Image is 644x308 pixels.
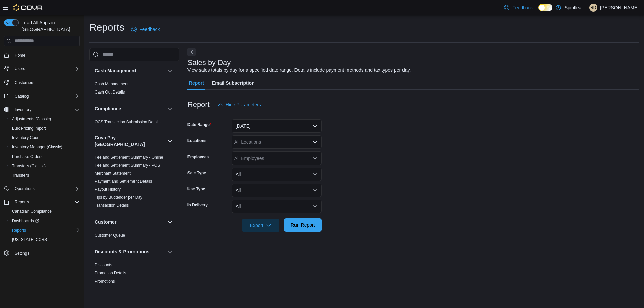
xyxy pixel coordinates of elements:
button: Cova Pay [GEOGRAPHIC_DATA] [95,134,165,148]
a: Fee and Settlement Summary - POS [95,163,160,168]
a: Feedback [128,23,162,36]
h1: Reports [89,21,124,34]
button: All [232,200,322,213]
button: Users [1,64,83,73]
button: Reports [12,198,32,206]
span: Fee and Settlement Summary - Online [95,155,163,160]
a: Promotion Details [95,271,126,275]
a: Discounts [95,263,112,267]
button: Settings [1,248,83,258]
button: Home [1,50,83,60]
span: Adjustments (Classic) [12,116,51,122]
p: Spiritleaf [565,4,583,12]
span: Home [15,53,25,58]
a: Transfers (Classic) [9,162,48,170]
a: Payment and Settlement Details [95,179,152,184]
button: Bulk Pricing Import [7,124,83,133]
button: Catalog [1,91,83,101]
span: Customer Queue [95,233,125,238]
nav: Complex example [4,48,80,275]
a: Transfers [9,171,32,179]
span: Fee and Settlement Summary - POS [95,163,160,168]
span: Export [246,219,275,232]
label: Use Type [187,186,205,192]
button: All [232,168,322,181]
span: Hide Parameters [226,101,261,108]
button: [DATE] [232,119,322,133]
button: Discounts & Promotions [166,248,174,256]
span: Merchant Statement [95,171,131,176]
div: Cova Pay [GEOGRAPHIC_DATA] [89,153,179,212]
span: Catalog [15,94,29,99]
span: Transfers (Classic) [9,162,80,170]
h3: Cash Management [95,67,136,74]
span: Dashboards [9,217,80,225]
span: Washington CCRS [9,236,80,244]
span: Inventory Manager (Classic) [12,144,62,150]
a: Cash Out Details [95,90,125,95]
span: Purchase Orders [9,152,80,161]
span: Payment and Settlement Details [95,179,152,184]
a: Adjustments (Classic) [9,115,54,123]
span: Home [12,51,80,59]
button: Inventory [1,105,83,114]
span: Reports [9,226,80,234]
button: Hide Parameters [215,98,264,111]
label: Locations [187,138,207,143]
button: Cova Pay [GEOGRAPHIC_DATA] [166,137,174,145]
button: Inventory Count [7,133,83,142]
button: Run Report [284,218,322,232]
h3: Compliance [95,105,121,112]
a: Cash Management [95,82,128,86]
span: Settings [12,249,80,257]
span: Customers [12,78,80,86]
button: Open list of options [312,156,318,161]
div: Compliance [89,118,179,129]
button: Operations [12,185,37,193]
button: Reports [1,197,83,207]
span: Promotion Details [95,270,126,276]
button: Reports [7,226,83,235]
a: Inventory Count [9,134,43,142]
button: Transfers (Classic) [7,161,83,171]
span: Transfers [12,173,29,178]
div: Customer [89,231,179,242]
label: Is Delivery [187,202,208,208]
a: [US_STATE] CCRS [9,236,50,244]
span: Operations [12,185,80,193]
span: Dashboards [12,218,39,224]
button: Inventory [12,106,34,114]
span: Email Subscription [212,76,255,90]
span: Tips by Budtender per Day [95,195,142,200]
button: Cash Management [166,67,174,75]
label: Sale Type [187,170,206,176]
span: Reports [12,228,26,233]
span: Purchase Orders [12,154,43,159]
span: Cash Out Details [95,89,125,95]
span: Reports [15,199,29,205]
button: All [232,184,322,197]
button: Discounts & Promotions [95,248,165,255]
a: Payout History [95,187,121,192]
div: Cash Management [89,80,179,99]
span: OCS Transaction Submission Details [95,119,161,125]
button: Cash Management [95,67,165,74]
button: Users [12,65,28,73]
span: Inventory [12,106,80,114]
h3: Discounts & Promotions [95,248,149,255]
span: Promotions [95,279,115,284]
span: Bulk Pricing Import [9,124,80,132]
button: Open list of options [312,139,318,145]
a: Customers [12,79,37,87]
span: Users [15,66,25,71]
a: Home [12,51,28,59]
label: Employees [187,154,209,160]
span: RD [590,4,596,12]
span: Customers [15,80,34,85]
span: Transaction Details [95,203,129,208]
button: Inventory Manager (Classic) [7,142,83,152]
button: Next [187,48,196,56]
a: Tips by Budtender per Day [95,195,142,200]
span: Inventory Manager (Classic) [9,143,80,151]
